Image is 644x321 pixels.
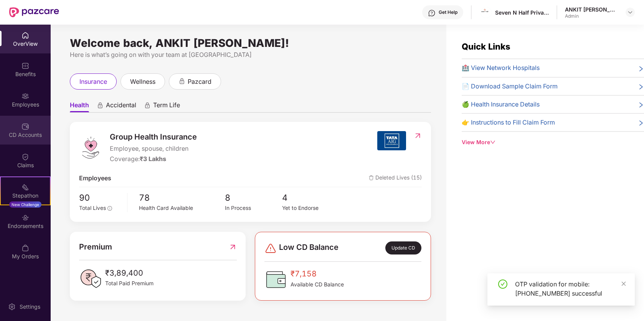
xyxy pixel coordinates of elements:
img: RedirectIcon [229,241,237,253]
span: Total Paid Premium [105,279,154,288]
span: pazcard [188,77,211,86]
div: Yet to Endorse [282,204,339,213]
div: ANKIT [PERSON_NAME] [565,6,619,13]
div: In Process [225,204,282,213]
span: 78 [139,191,225,204]
span: right [638,101,644,109]
span: 90 [79,191,122,204]
span: insurance [79,77,107,86]
span: wellness [130,77,155,86]
img: logo [79,136,102,159]
div: animation [97,102,104,109]
div: View More [462,138,644,146]
span: Employee, spouse, children [110,144,197,153]
div: Health Card Available [139,204,225,213]
span: 🍏 Health Insurance Details [462,100,540,109]
span: 👉 Instructions to Fill Claim Form [462,118,555,127]
img: svg+xml;base64,PHN2ZyBpZD0iQ0RfQWNjb3VudHMiIGRhdGEtbmFtZT0iQ0QgQWNjb3VudHMiIHhtbG5zPSJodHRwOi8vd3... [21,123,29,130]
div: animation [178,78,185,85]
img: svg+xml;base64,PHN2ZyBpZD0iTXlfT3JkZXJzIiBkYXRhLW5hbWU9Ik15IE9yZGVycyIgeG1sbnM9Imh0dHA6Ly93d3cudz... [21,244,29,252]
img: svg+xml;base64,PHN2ZyBpZD0iSGVscC0zMngzMiIgeG1sbnM9Imh0dHA6Ly93d3cudzMub3JnLzIwMDAvc3ZnIiB3aWR0aD... [428,9,436,17]
span: ₹3 Lakhs [140,155,166,163]
div: Update CD [385,241,421,255]
span: Term Life [153,101,180,112]
span: Group Health Insurance [110,131,197,143]
span: 8 [225,191,282,204]
img: svg+xml;base64,PHN2ZyBpZD0iRW1wbG95ZWVzIiB4bWxucz0iaHR0cDovL3d3dy53My5vcmcvMjAwMC9zdmciIHdpZHRoPS... [21,92,29,100]
img: PaidPremiumIcon [79,267,102,290]
span: right [638,65,644,73]
span: 4 [282,191,339,204]
img: svg+xml;base64,PHN2ZyBpZD0iRW5kb3JzZW1lbnRzIiB4bWxucz0iaHR0cDovL3d3dy53My5vcmcvMjAwMC9zdmciIHdpZH... [21,214,29,221]
img: RedirectIcon [414,132,422,140]
img: svg+xml;base64,PHN2ZyBpZD0iRHJvcGRvd24tMzJ4MzIiIHhtbG5zPSJodHRwOi8vd3d3LnczLm9yZy8yMDAwL3N2ZyIgd2... [627,9,633,15]
img: svg+xml;base64,PHN2ZyBpZD0iQmVuZWZpdHMiIHhtbG5zPSJodHRwOi8vd3d3LnczLm9yZy8yMDAwL3N2ZyIgd2lkdGg9Ij... [21,62,29,70]
div: Welcome back, ANKIT [PERSON_NAME]! [70,40,431,46]
span: Premium [79,241,112,253]
span: 📄 Download Sample Claim Form [462,81,558,91]
img: deleteIcon [369,175,374,180]
img: svg+xml;base64,PHN2ZyB4bWxucz0iaHR0cDovL3d3dy53My5vcmcvMjAwMC9zdmciIHdpZHRoPSIyMSIgaGVpZ2h0PSIyMC... [21,183,29,191]
div: OTP validation for mobile: [PHONE_NUMBER] successful [515,279,626,298]
span: Total Lives [79,205,106,211]
img: insurerIcon [377,131,406,150]
span: down [490,140,495,145]
div: Stepathon [1,192,50,200]
span: ₹7,158 [291,268,344,280]
img: CDBalanceIcon [264,268,287,291]
img: svg+xml;base64,PHN2ZyBpZD0iQ2xhaW0iIHhtbG5zPSJodHRwOi8vd3d3LnczLm9yZy8yMDAwL3N2ZyIgd2lkdGg9IjIwIi... [21,153,29,161]
span: right [638,119,644,127]
img: New Pazcare Logo [9,7,59,17]
span: Low CD Balance [279,241,339,255]
span: right [638,83,644,91]
img: svg+xml;base64,PHN2ZyBpZD0iU2V0dGluZy0yMHgyMCIgeG1sbnM9Imh0dHA6Ly93d3cudzMub3JnLzIwMDAvc3ZnIiB3aW... [8,303,16,311]
span: 🏥 View Network Hospitals [462,63,540,73]
span: Quick Links [462,42,510,52]
span: Accidental [106,101,136,112]
span: Health [70,101,89,112]
div: animation [144,102,151,109]
div: Settings [17,303,43,311]
span: info-circle [107,206,112,211]
div: Seven N Half Private Limited [495,9,549,16]
div: Get Help [439,9,457,15]
span: ₹3,89,400 [105,267,154,279]
div: New Challenge [9,201,41,208]
div: Coverage: [110,154,197,164]
div: Here is what’s going on with your team at [GEOGRAPHIC_DATA] [70,50,431,60]
span: Deleted Lives (15) [369,173,422,183]
span: close [621,281,626,286]
img: svg+xml;base64,PHN2ZyBpZD0iSG9tZSIgeG1sbnM9Imh0dHA6Ly93d3cudzMub3JnLzIwMDAvc3ZnIiB3aWR0aD0iMjAiIG... [21,32,29,39]
span: check-circle [498,279,507,289]
img: svg+xml;base64,PHN2ZyBpZD0iRGFuZ2VyLTMyeDMyIiB4bWxucz0iaHR0cDovL3d3dy53My5vcmcvMjAwMC9zdmciIHdpZH... [264,242,277,254]
img: untitled.jpg [481,7,492,18]
span: Available CD Balance [291,280,344,289]
div: Admin [565,13,619,19]
span: Employees [79,173,111,183]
